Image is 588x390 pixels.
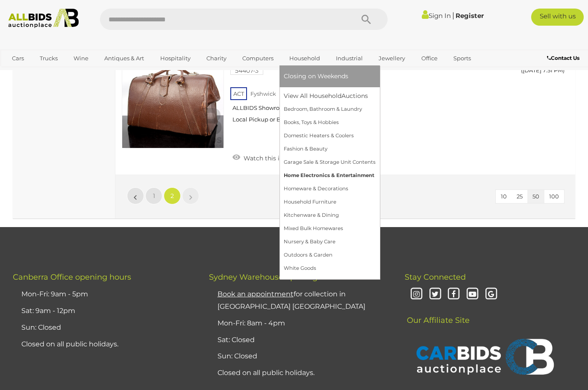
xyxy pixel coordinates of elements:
button: 10 [496,190,512,203]
button: 100 [544,190,564,203]
li: Sat: 9am - 12pm [19,303,188,319]
a: Household [284,51,326,65]
a: 2 [164,187,181,204]
a: Computers [237,51,279,65]
li: Closed on all public holidays. [215,365,384,381]
a: Sports [448,51,476,65]
button: 25 [512,190,528,203]
button: 50 [527,190,544,203]
a: Wine [68,51,94,65]
a: Sell with us [531,9,584,26]
a: Register [456,12,484,20]
span: 100 [549,193,559,200]
a: Watch this item [230,151,294,164]
button: Search [345,9,388,30]
li: Sun: Closed [215,348,384,365]
span: 25 [517,193,523,200]
li: Sat: Closed [215,332,384,349]
a: « [127,187,144,204]
img: CARBIDS Auctionplace [411,330,556,386]
i: Google [484,287,499,302]
a: Cars [6,51,29,65]
a: » [182,187,199,204]
span: Sydney Warehouse opening hours [209,272,341,282]
li: Mon-Fri: 9am - 5pm [19,286,188,303]
span: 1 [153,192,155,200]
i: Facebook [447,287,462,302]
span: 2 [171,192,174,200]
span: Stay Connected [405,272,466,282]
span: Our Affiliate Site [405,303,470,325]
span: 50 [532,193,539,200]
i: Twitter [428,287,443,302]
span: 10 [501,193,507,200]
a: Industrial [330,51,368,65]
u: Book an appointment [218,290,294,298]
a: [GEOGRAPHIC_DATA] [6,65,78,80]
span: Canberra Office opening hours [13,272,131,282]
a: Trucks [34,51,63,65]
span: | [452,11,454,20]
span: Watch this item [241,154,292,162]
a: Antiques & Art [99,51,150,65]
a: Book an appointmentfor collection in [GEOGRAPHIC_DATA] [GEOGRAPHIC_DATA] [218,290,365,310]
li: Closed on all public holidays. [19,336,188,353]
a: Contact Us [547,53,582,63]
a: Vintage Australian Leather Doctors Bag. The President, by M A Waters & Co NSW 54407-3 ACT Fyshwic... [237,46,492,130]
a: Office [416,51,443,65]
li: Sun: Closed [19,319,188,336]
i: Instagram [409,287,424,302]
img: Allbids.com.au [4,9,83,28]
a: Sign In [422,12,451,20]
a: Jewellery [373,51,411,65]
li: Mon-Fri: 8am - 4pm [215,315,384,332]
b: Contact Us [547,55,579,61]
a: Charity [201,51,232,65]
i: Youtube [465,287,480,302]
a: Hospitality [155,51,196,65]
a: 1 [145,187,162,204]
a: Start bidding 6d 1h left ([DATE] 7:51 PM) [505,46,567,79]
